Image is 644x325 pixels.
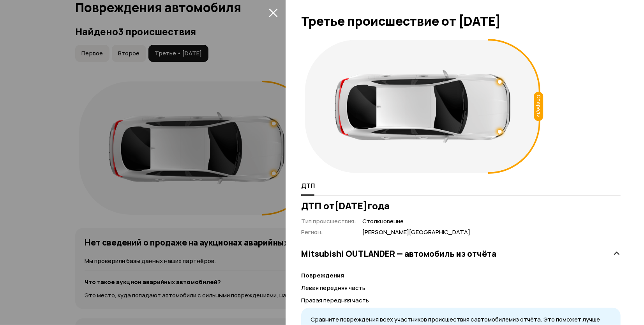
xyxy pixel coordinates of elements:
span: ДТП [301,182,315,190]
button: закрыть [267,6,279,19]
strong: Повреждения [301,271,344,279]
span: [PERSON_NAME][GEOGRAPHIC_DATA] [362,228,470,237]
p: Левая передняя часть [301,284,621,292]
span: Столкновение [362,217,470,226]
h3: Mitsubishi OUTLANDER — автомобиль из отчёта [301,249,496,259]
p: Правая передняя часть [301,296,621,305]
span: Тип происшествия : [301,217,356,225]
span: Регион : [301,228,323,236]
div: Спереди [534,92,543,121]
h3: ДТП от [DATE] года [301,200,621,211]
